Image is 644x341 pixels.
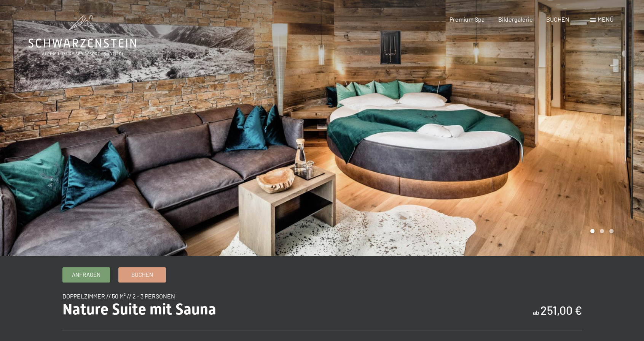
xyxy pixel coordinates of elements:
[540,303,582,317] b: 251,00 €
[62,300,216,318] span: Nature Suite mit Sauna
[72,271,100,279] span: Anfragen
[498,16,533,23] a: Bildergalerie
[546,16,569,23] a: BUCHEN
[533,309,539,316] span: ab
[63,268,110,282] a: Anfragen
[131,271,153,279] span: Buchen
[450,16,485,23] a: Premium Spa
[119,268,166,282] a: Buchen
[598,16,614,23] span: Menü
[62,292,175,300] span: Doppelzimmer // 50 m² // 2 - 3 Personen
